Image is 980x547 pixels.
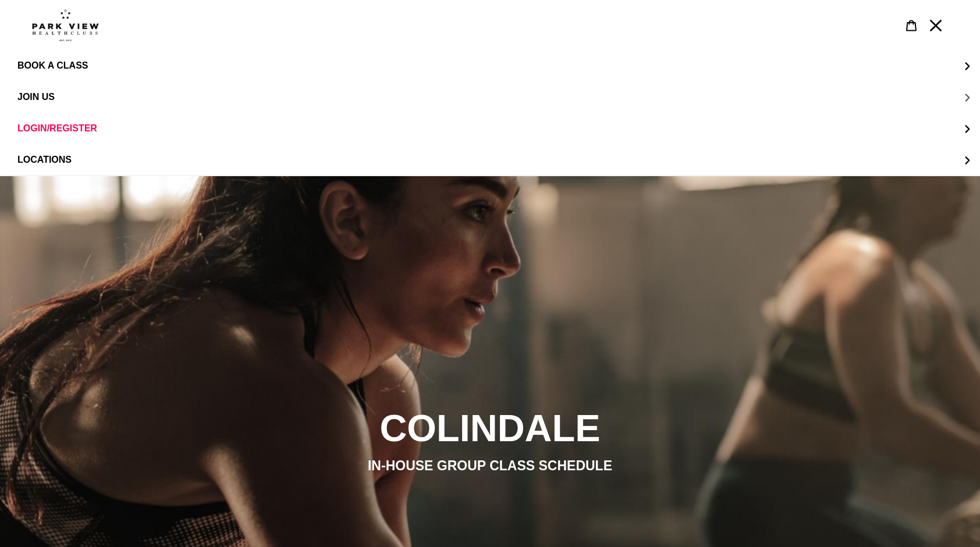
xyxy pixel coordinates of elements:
span: LOCATIONS [17,155,72,165]
span: IN-HOUSE GROUP CLASS SCHEDULE [368,458,612,473]
span: BOOK A CLASS [17,60,88,70]
span: JOIN US [17,92,55,102]
button: Menu [924,13,948,38]
span: LOGIN/REGISTER [17,123,97,134]
h2: COLINDALE [173,406,807,451]
img: Park view health clubs is a gym near you. [32,9,99,41]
